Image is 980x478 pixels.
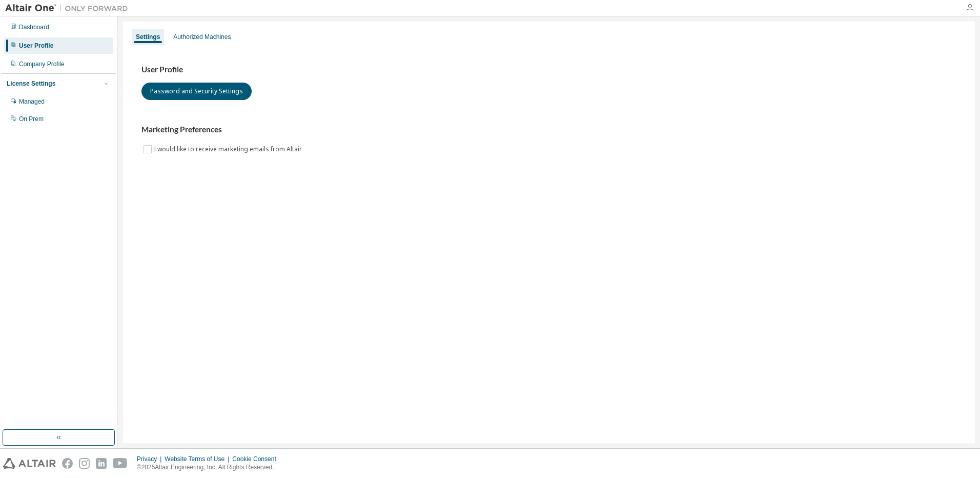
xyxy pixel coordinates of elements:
img: instagram.svg [79,458,90,469]
div: Privacy [137,455,165,463]
h3: Marketing Preferences [141,125,956,135]
div: User Profile [19,42,53,50]
div: On Prem [19,115,44,123]
div: Website Terms of Use [165,455,232,463]
p: © 2025 Altair Engineering, Inc. All Rights Reserved. [137,463,282,472]
div: Settings [136,33,160,41]
div: Authorized Machines [173,33,231,41]
div: Dashboard [19,23,49,31]
img: Altair One [5,3,133,13]
label: I would like to receive marketing emails from Altair [154,143,304,155]
div: Cookie Consent [232,455,282,463]
img: altair_logo.svg [3,458,56,469]
button: Password and Security Settings [141,83,252,100]
div: License Settings [7,79,55,88]
img: youtube.svg [113,458,128,469]
div: Managed [19,97,45,106]
img: facebook.svg [62,458,73,469]
div: Company Profile [19,60,65,68]
h3: User Profile [141,65,956,75]
img: linkedin.svg [96,458,107,469]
